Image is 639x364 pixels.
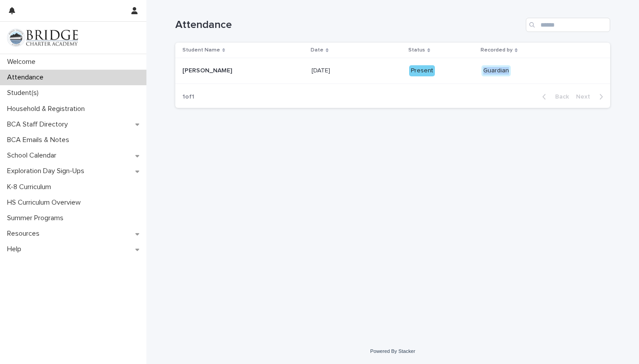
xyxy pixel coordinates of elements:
[4,73,51,82] p: Attendance
[182,45,220,55] p: Student Name
[576,94,596,100] span: Next
[4,136,76,144] p: BCA Emails & Notes
[408,45,425,55] p: Status
[4,214,71,222] p: Summer Programs
[175,58,610,84] tr: [PERSON_NAME][PERSON_NAME] [DATE][DATE] PresentGuardian
[481,65,511,76] div: Guardian
[4,58,43,66] p: Welcome
[370,348,415,354] a: Powered By Stacker
[572,93,610,101] button: Next
[4,245,28,253] p: Help
[7,29,78,47] img: V1C1m3IdTEidaUdm9Hs0
[4,198,88,207] p: HS Curriculum Overview
[535,93,572,101] button: Back
[175,19,522,32] h1: Attendance
[311,45,323,55] p: Date
[481,45,513,55] p: Recorded by
[409,65,435,76] div: Present
[4,105,92,113] p: Household & Registration
[182,65,234,75] p: [PERSON_NAME]
[550,94,569,100] span: Back
[4,229,47,238] p: Resources
[4,120,75,129] p: BCA Staff Directory
[526,18,610,32] input: Search
[4,151,63,160] p: School Calendar
[175,86,201,108] p: 1 of 1
[4,89,46,97] p: Student(s)
[4,183,58,191] p: K-8 Curriculum
[312,65,332,75] p: [DATE]
[4,167,91,175] p: Exploration Day Sign-Ups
